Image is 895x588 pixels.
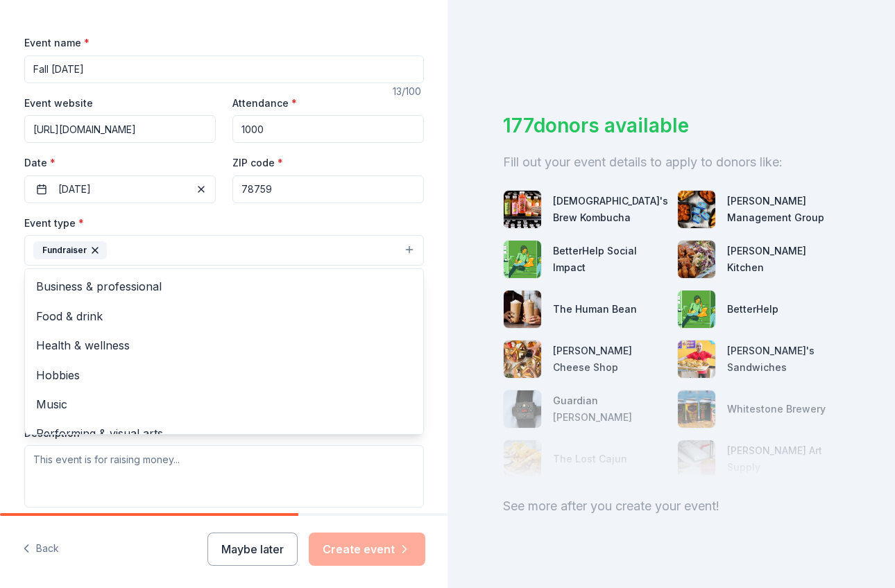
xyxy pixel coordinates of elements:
[36,277,412,295] span: Business & professional
[24,268,424,435] div: Fundraiser
[36,336,412,354] span: Health & wellness
[33,241,107,259] div: Fundraiser
[36,424,412,442] span: Performing & visual arts
[36,307,412,325] span: Food & drink
[36,395,412,413] span: Music
[24,235,424,266] button: Fundraiser
[36,366,412,384] span: Hobbies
